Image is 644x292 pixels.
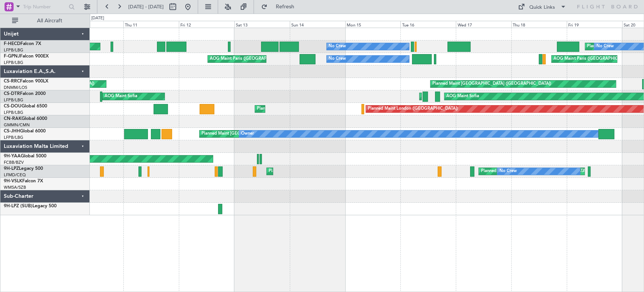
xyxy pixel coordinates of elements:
a: DNMM/LOS [4,85,27,90]
div: Sat 13 [234,21,290,28]
div: No Crew [329,53,346,65]
span: 9H-YAA [4,154,21,158]
div: Planned Maint London ([GEOGRAPHIC_DATA]) [368,103,458,115]
span: Refresh [269,4,301,9]
div: Wed 17 [456,21,511,28]
span: CS-JHH [4,129,20,134]
a: LFMD/CEQ [4,172,26,178]
a: LFPB/LBG [4,135,23,140]
span: 9H-LPZ (SUB) [4,204,32,208]
div: No Crew [329,41,346,52]
div: Sun 14 [290,21,345,28]
a: CS-DTRFalcon 2000 [4,92,46,96]
button: Quick Links [514,1,570,13]
span: F-HECD [4,42,20,46]
div: [DATE] [91,15,104,22]
div: AOG Maint Sofia [446,91,479,102]
div: Wed 10 [68,21,123,28]
div: AOG Maint Paris ([GEOGRAPHIC_DATA]) [210,53,289,65]
div: Mon 15 [345,21,401,28]
span: All Aircraft [20,18,80,23]
a: 9H-YAAGlobal 5000 [4,154,46,158]
div: Quick Links [529,4,555,11]
input: Trip Number [23,1,66,12]
div: Tue 16 [400,21,456,28]
div: Planned Maint [GEOGRAPHIC_DATA] ([GEOGRAPHIC_DATA]) [257,103,376,115]
span: [DATE] - [DATE] [128,3,164,10]
div: Planned Maint Cannes ([GEOGRAPHIC_DATA]) [269,166,358,177]
a: CS-RRCFalcon 900LX [4,79,48,84]
span: 9H-VSLK [4,179,22,183]
div: Thu 11 [123,21,179,28]
div: Planned Maint [GEOGRAPHIC_DATA] ([GEOGRAPHIC_DATA]) [201,128,320,140]
a: LFPB/LBG [4,110,23,115]
a: CS-JHHGlobal 6000 [4,129,46,134]
span: CS-DOU [4,104,22,109]
a: FCBB/BZV [4,160,24,165]
div: No Crew [499,166,516,177]
a: CS-DOUGlobal 6500 [4,104,47,109]
a: 9H-LPZLegacy 500 [4,166,43,171]
span: CS-RRC [4,79,20,84]
button: All Aircraft [8,15,82,27]
div: Fri 19 [567,21,622,28]
span: CN-RAK [4,116,22,121]
a: WMSA/SZB [4,185,26,190]
div: Owner [241,128,254,140]
a: GMMN/CMN [4,122,30,128]
div: AOG Maint Sofia [105,91,137,102]
div: No Crew [596,41,613,52]
div: Fri 12 [179,21,234,28]
a: F-GPNJFalcon 900EX [4,54,49,59]
a: 9H-VSLKFalcon 7X [4,179,43,183]
div: AOG Maint Paris ([GEOGRAPHIC_DATA]) [553,53,633,65]
a: LFPB/LBG [4,60,23,65]
a: CN-RAKGlobal 6000 [4,116,47,121]
a: 9H-LPZ (SUB)Legacy 500 [4,204,57,208]
div: Planned Maint [GEOGRAPHIC_DATA] ([GEOGRAPHIC_DATA]) [432,78,551,90]
div: Planned [GEOGRAPHIC_DATA] ([GEOGRAPHIC_DATA]) [481,166,587,177]
button: Refresh [258,1,303,13]
a: LFPB/LBG [4,47,23,53]
a: F-HECDFalcon 7X [4,42,41,46]
span: 9H-LPZ [4,166,19,171]
div: Thu 18 [511,21,567,28]
span: F-GPNJ [4,54,20,59]
a: LFPB/LBG [4,97,23,103]
span: CS-DTR [4,92,20,96]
